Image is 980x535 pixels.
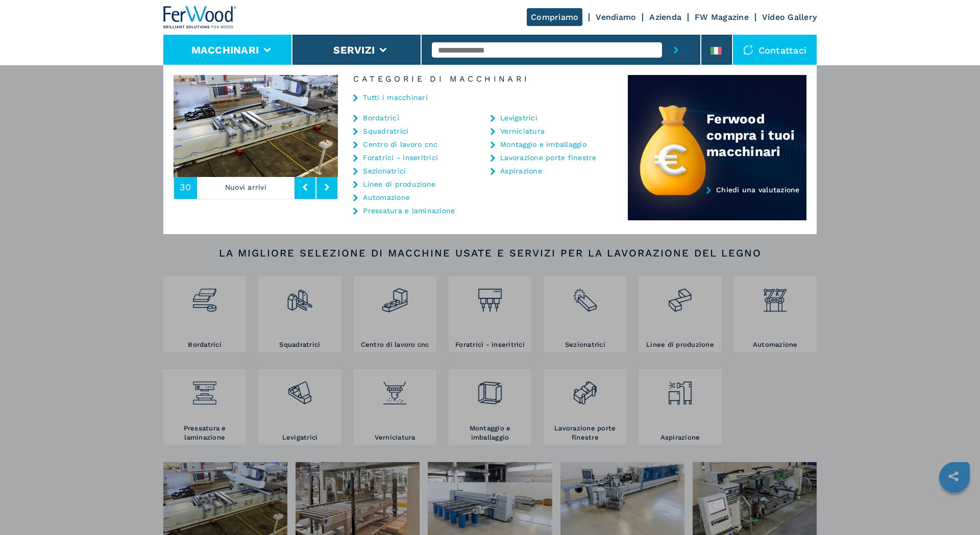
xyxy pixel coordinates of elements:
a: Vendiamo [596,12,636,22]
a: Foratrici - inseritrici [363,154,438,161]
a: Centro di lavoro cnc [363,141,437,148]
a: Montaggio e imballaggio [500,141,586,148]
img: image [338,75,502,177]
a: Lavorazione porte finestre [500,154,597,161]
img: Ferwood [163,6,237,29]
a: Verniciatura [500,128,545,135]
a: Pressatura e laminazione [363,207,455,214]
a: Bordatrici [363,114,399,121]
button: submit-button [662,35,690,65]
a: Squadratrici [363,128,408,135]
p: Nuovi arrivi [197,175,295,199]
div: Ferwood compra i tuoi macchinari [706,111,806,160]
button: Macchinari [191,44,259,56]
button: Servizi [333,44,375,56]
a: Sezionatrici [363,167,406,174]
a: Azienda [649,12,681,22]
a: Automazione [363,194,410,201]
a: Chiedi una valutazione [628,186,806,221]
a: Levigatrici [500,114,537,121]
h6: Categorie di Macchinari [338,75,628,83]
img: Contattaci [743,45,753,55]
a: Tutti i macchinari [363,94,428,101]
div: Contattaci [733,35,817,65]
a: Linee di produzione [363,181,435,188]
a: FW Magazine [695,12,749,22]
a: Aspirazione [500,167,542,174]
span: 30 [180,183,191,192]
img: image [174,75,338,177]
a: Compriamo [527,8,582,26]
a: Video Gallery [762,12,817,22]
